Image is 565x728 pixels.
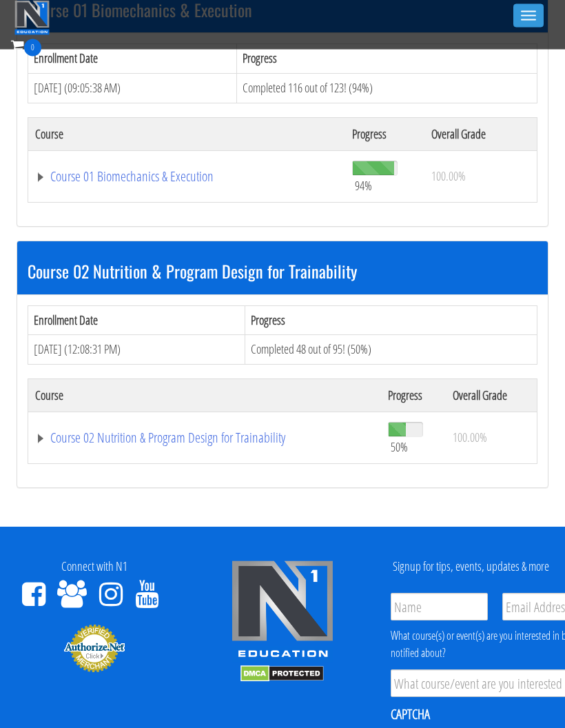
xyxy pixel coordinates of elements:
td: 100.00% [446,412,537,464]
th: Progress [345,118,424,151]
th: Progress [381,379,446,412]
th: Course [28,379,381,412]
img: DMCA.com Protection Status [240,666,324,682]
img: n1-edu-logo [231,560,334,663]
td: Completed 48 out of 95! (50%) [245,336,537,365]
input: Name [391,594,489,621]
th: Course [28,118,345,151]
img: Authorize.Net Merchant - Click to Verify [63,624,125,674]
td: [DATE] (12:08:31 PM) [28,336,245,365]
a: Course 01 Biomechanics & Execution [35,170,338,184]
th: Progress [245,306,537,336]
span: 50% [391,440,408,455]
th: Overall Grade [446,379,537,412]
h3: Course 02 Nutrition & Program Design for Trainability [28,263,537,281]
th: Enrollment Date [28,306,245,336]
th: Overall Grade [424,118,537,151]
h4: Signup for tips, events, updates & more [387,560,555,574]
span: 0 [24,39,41,57]
img: n1-education [14,1,50,35]
a: Course 02 Nutrition & Program Design for Trainability [35,432,374,445]
h4: Connect with N1 [10,560,178,574]
td: 100.00% [424,151,537,203]
span: 94% [355,179,372,194]
a: 0 [11,36,41,54]
label: CAPTCHA [391,706,430,724]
